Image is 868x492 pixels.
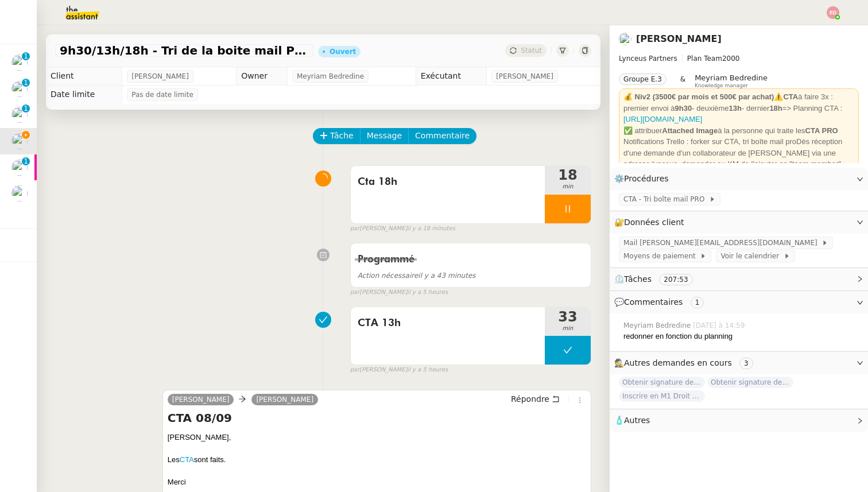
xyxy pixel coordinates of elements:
span: 2000 [722,55,740,63]
span: 💬 [614,297,708,307]
nz-tag: 207:53 [659,274,692,285]
span: il y a 43 minutes [358,272,476,280]
img: users%2Fa6PbEmLwvGXylUqKytRPpDpAx153%2Favatar%2Ffanny.png [11,107,28,123]
small: [PERSON_NAME] [350,224,455,234]
button: Tâche [313,128,361,144]
span: Commentaire [415,129,470,142]
div: Merci [168,476,586,488]
span: 18 [545,168,591,182]
span: Tâche [330,129,354,142]
small: [PERSON_NAME] [350,288,448,297]
button: Message [360,128,409,144]
p: 1 [24,79,28,89]
span: min [545,182,591,192]
img: users%2FrvM9QKT95GRs84TlTRdpuB62bhn1%2Favatar%2F1555062430900.jpeg [11,160,28,176]
img: users%2FNmPW3RcGagVdwlUj0SIRjiM8zA23%2Favatar%2Fb3e8f68e-88d8-429d-a2bd-00fb6f2d12db [11,81,28,97]
span: [DATE] à 14:59 [693,320,747,331]
span: ⏲️ [614,274,702,284]
span: Action nécessaire [358,272,418,280]
img: users%2FTDxDvmCjFdN3QFePFNGdQUcJcQk1%2Favatar%2F0cfb3a67-8790-4592-a9ec-92226c678442 [11,133,28,149]
span: Lynceus Partners [619,55,677,63]
button: Commentaire [408,128,476,144]
span: il y a 5 heures [407,365,448,375]
span: 🔐 [614,216,689,229]
div: ✅ attribuer à la personne qui traite les [623,125,854,137]
strong: Attached Image [662,126,718,135]
span: Obtenir signature de [PERSON_NAME] [707,377,793,388]
strong: 9h30 [675,104,692,113]
span: Message [367,129,402,142]
td: Client [46,67,122,86]
span: [PERSON_NAME] [131,71,189,82]
span: CTA 13h [358,315,538,332]
span: Moyens de paiement [623,250,700,262]
span: Inscrire en M1 Droit des affaires [619,390,705,402]
div: ⚠️ à faire 3x : premier envoi à - deuxième - dernier => Planning CTA : [623,91,854,125]
div: 🕵️Autres demandes en cours 3 [610,352,868,374]
span: Autres demandes en cours [624,358,732,367]
span: Statut [521,47,542,55]
span: ⚙️ [614,172,674,185]
span: 🧴 [614,416,650,425]
span: CTA - Tri boîte mail PRO [623,193,709,205]
span: 33 [545,310,591,324]
span: Pas de date limite [131,89,193,100]
strong: 💰 Niv2 (3500€ par mois et 500€ par achat) [623,92,774,101]
div: ⚙️Procédures [610,168,868,190]
span: 🕵️ [614,358,758,367]
span: Autres [624,416,650,425]
img: svg [827,6,839,19]
nz-tag: 3 [739,358,753,369]
img: users%2FSclkIUIAuBOhhDrbgjtrSikBoD03%2Favatar%2F48cbc63d-a03d-4817-b5bf-7f7aeed5f2a9 [11,55,28,71]
span: Données client [624,218,684,227]
span: Knowledge manager [695,83,748,89]
nz-badge-sup: 1 [22,104,30,113]
span: Répondre [511,393,549,405]
div: 💬Commentaires 1 [610,291,868,313]
app-user-label: Knowledge manager [695,73,768,88]
span: min [545,324,591,334]
span: Cta 18h [358,173,538,191]
div: 🔐Données client [610,211,868,234]
div: ⏲️Tâches 207:53 [610,268,868,290]
strong: CTA PRO [805,126,838,135]
a: [URL][DOMAIN_NAME] [623,115,702,123]
img: users%2Fa6PbEmLwvGXylUqKytRPpDpAx153%2Favatar%2Ffanny.png [11,185,28,202]
p: 1 [24,157,28,168]
nz-badge-sup: 1 [22,157,30,165]
span: Commentaires [624,297,683,307]
a: [PERSON_NAME] [251,394,318,405]
small: [PERSON_NAME] [350,365,448,375]
span: il y a 5 heures [407,288,448,297]
div: [PERSON_NAME], [168,432,586,443]
p: 1 [24,104,28,115]
span: par [350,224,360,234]
nz-badge-sup: 1 [22,79,30,87]
span: par [350,288,360,297]
span: 9h30/13h/18h - Tri de la boite mail PRO - 5 septembre 2025 [60,45,309,56]
span: Voir le calendrier [720,250,783,262]
div: Ouvert [330,48,356,55]
nz-tag: Groupe E.3 [619,73,666,85]
div: redonner en fonction du planning [623,331,859,342]
span: [PERSON_NAME] [496,71,553,82]
strong: CTA [783,92,798,101]
img: users%2FTDxDvmCjFdN3QFePFNGdQUcJcQk1%2Favatar%2F0cfb3a67-8790-4592-a9ec-92226c678442 [619,33,631,45]
td: Date limite [46,86,122,104]
span: Procédures [624,174,669,183]
td: Exécutant [416,67,487,86]
p: 1 [24,52,28,63]
div: 🧴Autres [610,409,868,432]
span: par [350,365,360,375]
span: Programmé [358,254,414,265]
strong: 13h [729,104,742,113]
button: Répondre [507,393,564,405]
span: Mail [PERSON_NAME][EMAIL_ADDRESS][DOMAIN_NAME] [623,237,821,249]
a: [PERSON_NAME] [636,33,722,44]
div: Notifications Trello : forker sur CTA, tri boîte mail proDès réception d'une demande d'un collabo... [623,136,854,170]
span: Meyriam Bedredine [623,320,693,331]
nz-badge-sup: 1 [22,52,30,60]
strong: 18h [769,104,782,113]
span: & [680,73,685,88]
span: Obtenir signature de [PERSON_NAME] [619,377,705,388]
